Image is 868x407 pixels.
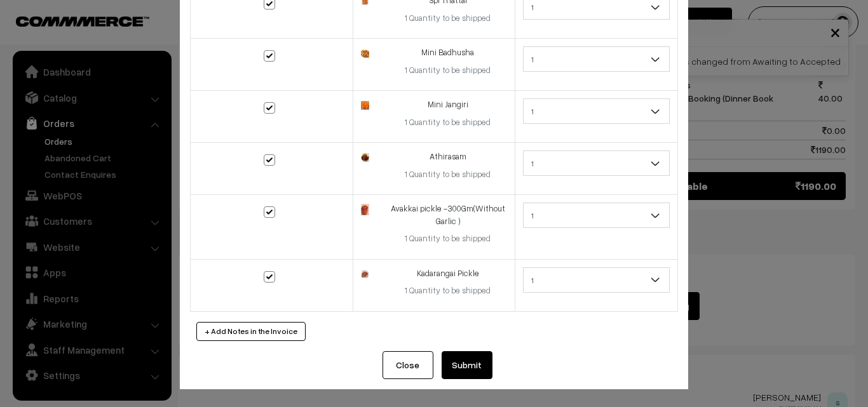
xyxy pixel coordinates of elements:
img: 16784375104642Minii-Jangiri.jpg [361,101,369,109]
button: Close [383,351,433,379]
img: 16764761528223Kadarangai-pickle1.jpg [361,270,369,278]
span: 1 [523,150,670,176]
div: 1 Quantity to be shipped [388,12,507,25]
span: 1 [524,152,669,175]
span: 1 [523,46,670,72]
div: Mini Jangiri [388,98,507,111]
img: 17335133164393Athirasam-Wepsite1.jpg [361,153,369,161]
span: 1 [523,203,670,228]
div: Mini Badhusha [388,46,507,59]
span: 1 [524,269,669,291]
div: 1 Quantity to be shipped [388,116,507,129]
div: 1 Quantity to be shipped [388,168,507,181]
button: Submit [442,351,492,379]
div: Athirasam [388,150,507,163]
div: 1 Quantity to be shipped [388,64,507,77]
span: 1 [524,48,669,70]
span: 1 [524,100,669,123]
span: 1 [523,267,670,293]
div: 1 Quantity to be shipped [388,284,507,297]
span: 1 [523,98,670,124]
div: Avakkai pickle -300Gm(Without Garlic ) [388,203,507,227]
button: + Add Notes in the Invoice [196,322,306,341]
span: 1 [524,204,669,227]
img: 16784581529891Mini-Badhusha.jpg [361,49,369,57]
div: Kadarangai Pickle [388,267,507,280]
img: 17480949763115Avakkai-Pickle1.jpg [361,204,369,215]
div: 1 Quantity to be shipped [388,232,507,245]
